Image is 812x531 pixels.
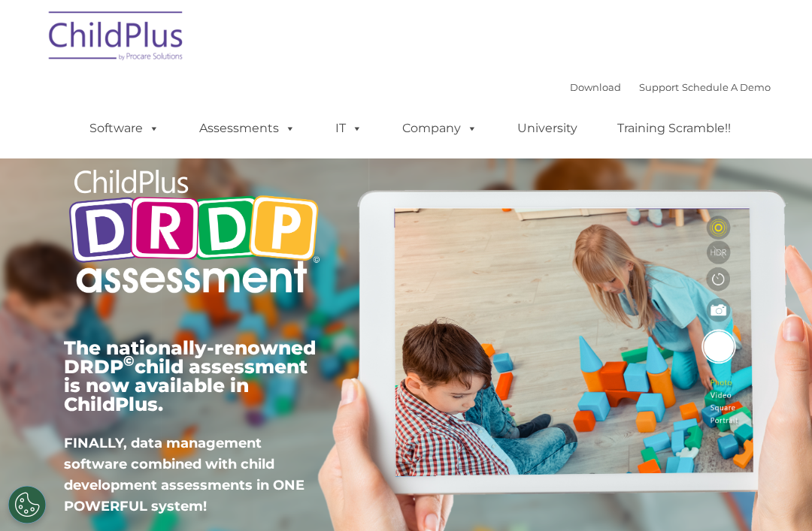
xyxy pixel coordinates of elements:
[123,352,135,370] sup: ©
[387,113,492,143] a: Company
[74,113,174,143] a: Software
[64,435,304,514] span: FINALLY, data management software combined with child development assessments in ONE POWERFUL sys...
[184,113,311,143] a: Assessments
[64,336,316,415] span: The nationally-renowned DRDP child assessment is now available in ChildPlus.
[602,113,746,143] a: Training Scramble!!
[502,113,592,143] a: University
[570,81,771,93] font: |
[639,81,679,93] a: Support
[682,81,771,93] a: Schedule A Demo
[64,154,324,312] img: Copyright - DRDP Logo Light
[8,486,46,523] button: Cookies Settings
[41,1,192,76] img: ChildPlus by Procare Solutions
[320,113,377,143] a: IT
[570,81,621,93] a: Download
